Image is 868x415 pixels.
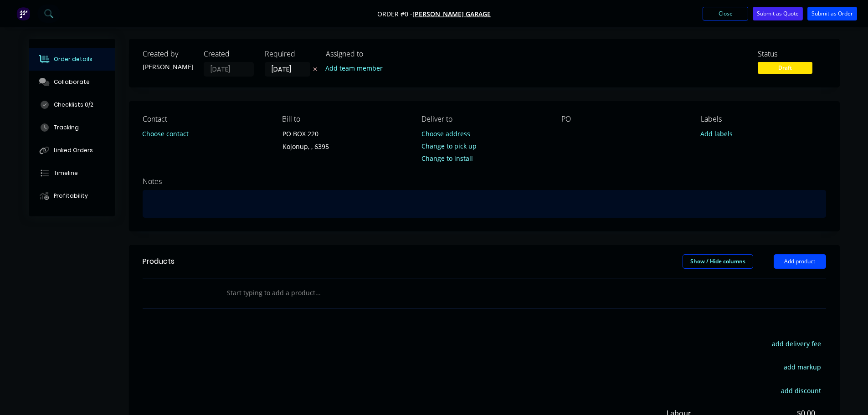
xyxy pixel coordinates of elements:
[767,338,826,350] button: add delivery fee
[683,254,753,269] button: Show / Hide columns
[16,7,30,20] img: Factory
[143,115,267,123] div: Contact
[54,101,93,109] div: Checklists 0/2
[275,127,366,156] div: PO BOX 220Kojonup, , 6395
[54,55,92,63] div: Order details
[326,62,388,74] button: Add team member
[54,78,90,86] div: Collaborate
[696,127,738,139] button: Add labels
[416,152,478,164] button: Change to install
[143,62,193,72] div: [PERSON_NAME]
[29,71,115,93] button: Collaborate
[143,177,826,186] div: Notes
[779,361,826,373] button: add markup
[226,284,409,302] input: Start typing to add a product...
[776,384,826,396] button: add discount
[29,48,115,71] button: Order details
[412,10,491,18] a: [PERSON_NAME] GARAGE
[326,50,417,58] div: Assigned to
[54,169,78,177] div: Timeline
[54,123,79,132] div: Tracking
[282,115,407,123] div: Bill to
[561,115,686,123] div: PO
[54,146,93,154] div: Linked Orders
[29,139,115,162] button: Linked Orders
[807,7,857,20] button: Submit as Order
[54,192,88,200] div: Profitability
[377,10,412,18] span: Order #0 -
[416,127,475,139] button: Choose address
[758,50,826,58] div: Status
[701,115,826,123] div: Labels
[29,162,115,184] button: Timeline
[320,62,387,74] button: Add team member
[753,7,803,20] button: Submit as Quote
[421,115,546,123] div: Deliver to
[282,128,358,140] div: PO BOX 220
[143,50,193,58] div: Created by
[204,50,254,58] div: Created
[29,116,115,139] button: Tracking
[758,62,812,73] span: Draft
[29,93,115,116] button: Checklists 0/2
[265,50,315,58] div: Required
[29,184,115,207] button: Profitability
[143,256,175,267] div: Products
[137,127,193,139] button: Choose contact
[703,7,748,20] button: Close
[774,254,826,269] button: Add product
[416,140,481,152] button: Change to pick up
[282,140,358,153] div: Kojonup, , 6395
